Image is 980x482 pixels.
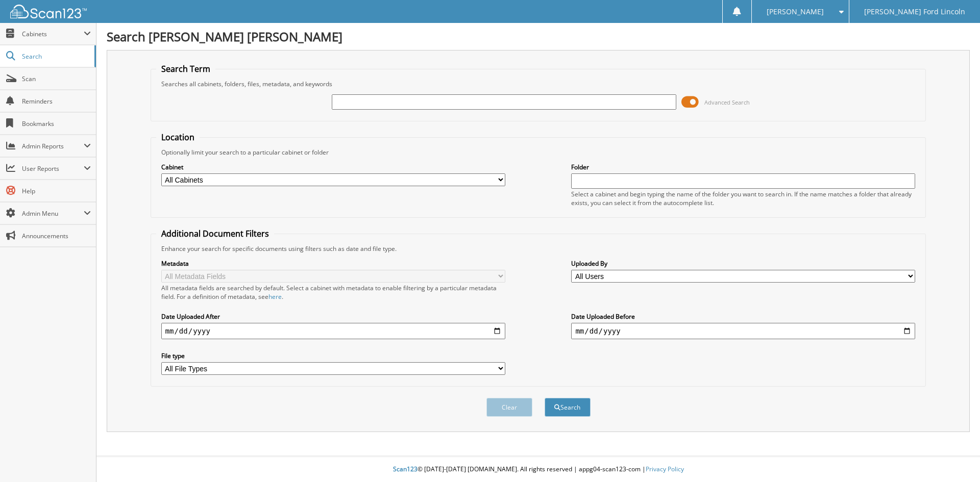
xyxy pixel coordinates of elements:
div: Searches all cabinets, folders, files, metadata, and keywords [156,80,921,88]
span: Reminders [22,97,91,106]
span: [PERSON_NAME] Ford Lincoln [864,9,965,15]
span: Help [22,187,91,195]
div: Enhance your search for specific documents using filters such as date and file type. [156,244,921,253]
span: Admin Reports [22,142,84,150]
label: Folder [571,163,915,171]
span: Scan123 [393,465,418,473]
span: Announcements [22,232,91,240]
span: [PERSON_NAME] [767,9,824,15]
label: Date Uploaded After [161,312,505,321]
label: Metadata [161,259,505,268]
div: Optionally limit your search to a particular cabinet or folder [156,148,921,157]
a: here [268,292,282,301]
button: Search [545,398,591,417]
span: Scan [22,74,91,83]
div: © [DATE]-[DATE] [DOMAIN_NAME]. All rights reserved | appg04-scan123-com | [96,457,980,482]
img: scan123-logo-white.svg [10,5,87,18]
a: Privacy Policy [646,465,684,473]
div: Select a cabinet and begin typing the name of the folder you want to search in. If the name match... [571,190,915,207]
h1: Search [PERSON_NAME] [PERSON_NAME] [107,28,970,45]
div: All metadata fields are searched by default. Select a cabinet with metadata to enable filtering b... [161,284,505,301]
label: Date Uploaded Before [571,312,915,321]
span: Advanced Search [704,98,750,106]
legend: Location [156,132,200,143]
label: File type [161,351,505,360]
input: end [571,323,915,339]
legend: Search Term [156,63,215,74]
input: start [161,323,505,339]
button: Clear [486,398,532,417]
label: Cabinet [161,163,505,171]
legend: Additional Document Filters [156,228,274,239]
span: Search [22,52,89,61]
span: Bookmarks [22,119,91,128]
label: Uploaded By [571,259,915,268]
span: Cabinets [22,30,84,38]
span: Admin Menu [22,209,84,218]
span: User Reports [22,164,84,173]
